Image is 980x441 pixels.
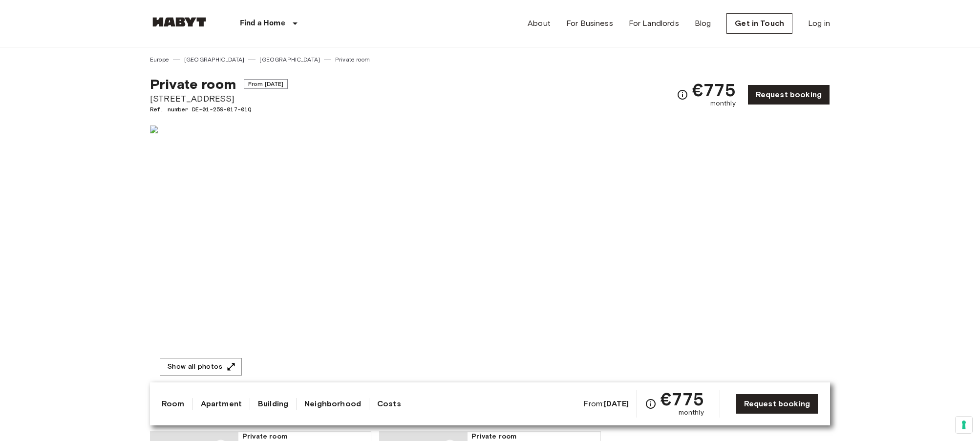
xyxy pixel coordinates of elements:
button: Your consent preferences for tracking technologies [956,417,972,433]
a: About [528,18,551,29]
a: Request booking [736,394,818,414]
a: Private room [335,55,370,64]
a: [GEOGRAPHIC_DATA] [259,55,320,64]
span: From: [583,399,629,409]
a: For Business [566,18,613,29]
span: Ref. number DE-01-259-017-01Q [150,105,288,114]
a: Get in Touch [726,13,792,34]
span: €775 [660,390,704,408]
b: [DATE] [604,399,629,408]
a: [GEOGRAPHIC_DATA] [184,55,245,64]
a: Costs [377,398,401,410]
span: From [DATE] [244,79,288,89]
a: Room [162,398,185,410]
a: Neighborhood [304,398,361,410]
span: monthly [710,99,736,108]
svg: Check cost overview for full price breakdown. Please note that discounts apply to new joiners onl... [677,89,688,101]
span: Private room [150,76,236,92]
a: Blog [695,18,711,29]
button: Show all photos [160,358,242,376]
img: Habyt [150,17,209,27]
span: €775 [692,81,736,99]
a: Europe [150,55,169,64]
svg: Check cost overview for full price breakdown. Please note that discounts apply to new joiners onl... [645,398,657,410]
span: monthly [679,408,704,418]
p: Find a Home [240,18,285,29]
a: Building [258,398,288,410]
img: Marketing picture of unit DE-01-259-017-01Q [150,126,488,385]
a: Apartment [201,398,242,410]
a: Request booking [747,84,830,105]
a: Log in [808,18,830,29]
span: [STREET_ADDRESS] [150,92,288,105]
a: For Landlords [629,18,679,29]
